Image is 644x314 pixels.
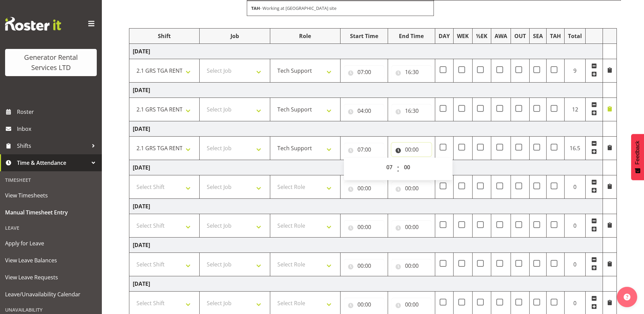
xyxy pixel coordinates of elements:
div: WEK [457,32,469,40]
td: [DATE] [129,198,603,214]
span: Manual Timesheet Entry [5,207,97,217]
input: Click to select... [344,104,384,118]
input: Click to select... [344,259,384,273]
span: View Leave Balances [5,255,97,265]
td: [DATE] [129,276,603,291]
div: SEA [533,32,543,40]
td: [DATE] [129,82,603,98]
span: : [397,160,399,177]
div: Start Time [344,32,384,40]
input: Click to select... [391,298,432,311]
td: [DATE] [129,237,603,252]
div: AWA [495,32,507,40]
div: Timesheet [2,173,100,187]
div: - Working at [GEOGRAPHIC_DATA] site [247,1,434,16]
a: View Leave Requests [2,269,100,286]
td: [DATE] [129,121,603,136]
input: Click to select... [391,220,432,234]
div: Leave [2,221,100,235]
div: Role [274,32,337,40]
strong: TAH [251,5,260,11]
div: End Time [391,32,432,40]
input: Click to select... [344,143,384,156]
a: Manual Timesheet Entry [2,204,100,221]
input: Click to select... [344,220,384,234]
a: Leave/Unavailability Calendar [2,286,100,303]
div: Total [568,32,582,40]
td: 16.5 [565,136,586,160]
td: 0 [565,214,586,237]
input: Click to select... [391,181,432,195]
img: Rosterit website logo [5,17,61,31]
div: ½EK [476,32,487,40]
span: Roster [17,107,98,117]
span: Time & Attendance [17,158,88,168]
input: Click to select... [391,65,432,79]
span: View Leave Requests [5,272,97,282]
td: [DATE] [129,160,603,175]
a: View Timesheets [2,187,100,204]
span: View Timesheets [5,190,97,200]
div: Job [203,32,266,40]
span: Shifts [17,141,88,151]
div: OUT [514,32,526,40]
a: Apply for Leave [2,235,100,252]
span: Leave/Unavailability Calendar [5,289,97,299]
input: Click to select... [391,259,432,273]
div: Shift [133,32,196,40]
img: help-xxl-2.png [624,294,630,300]
input: Click to select... [344,181,384,195]
button: Feedback - Show survey [631,134,644,180]
div: DAY [439,32,450,40]
td: 0 [565,175,586,198]
div: TAH [550,32,561,40]
input: Click to select... [391,143,432,156]
a: View Leave Balances [2,252,100,269]
td: [DATE] [129,43,603,59]
input: Click to select... [344,65,384,79]
td: 12 [565,98,586,121]
span: Feedback [634,141,641,164]
input: Click to select... [391,104,432,118]
div: Generator Rental Services LTD [12,52,90,73]
td: 9 [565,59,586,82]
span: Inbox [17,124,98,134]
input: Click to select... [344,298,384,311]
span: Apply for Leave [5,238,97,248]
td: 0 [565,252,586,276]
